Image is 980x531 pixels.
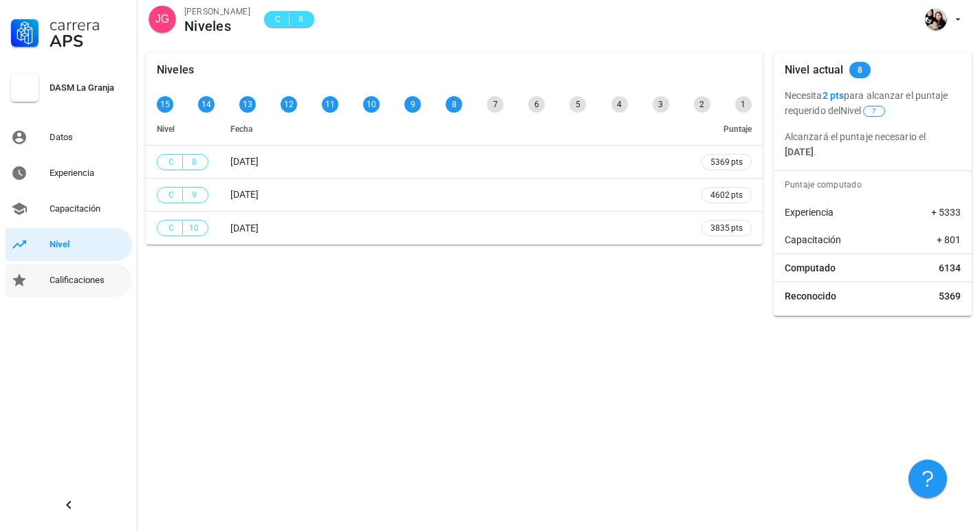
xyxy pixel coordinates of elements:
[840,105,886,116] span: Nivel
[50,132,127,143] div: Datos
[50,203,127,214] div: Capacitación
[785,233,841,247] span: Capacitación
[6,121,132,154] a: Datos
[487,96,503,113] div: 7
[166,155,177,169] span: C
[166,221,177,235] span: C
[322,96,338,113] div: 11
[785,289,836,303] span: Reconocido
[188,155,199,169] span: 8
[785,129,961,159] p: Alcanzará el puntaje necesario el .
[157,124,175,134] span: Nivel
[937,233,961,247] span: + 801
[723,124,752,134] span: Puntaje
[184,19,250,34] div: Niveles
[710,221,743,235] span: 3835 pts
[694,96,710,113] div: 2
[157,52,194,88] div: Niveles
[239,96,256,113] div: 13
[931,205,961,219] span: + 5333
[219,113,690,146] th: Fecha
[230,156,259,167] span: [DATE]
[272,12,283,26] span: C
[404,96,421,113] div: 9
[779,171,972,199] div: Puntaje computado
[653,96,669,113] div: 3
[230,124,252,134] span: Fecha
[6,192,132,225] a: Capacitación
[230,223,259,234] span: [DATE]
[155,5,169,33] span: JG
[690,113,763,146] th: Puntaje
[785,52,844,88] div: Nivel actual
[823,90,845,101] b: 2 pts
[50,168,127,179] div: Experiencia
[184,5,250,19] div: [PERSON_NAME]
[50,16,127,33] div: Carrera
[6,264,132,297] a: Calificaciones
[50,33,127,49] div: APS
[6,157,132,190] a: Experiencia
[735,96,752,113] div: 1
[939,289,961,303] span: 5369
[446,96,462,113] div: 8
[157,96,173,113] div: 15
[149,5,176,33] div: avatar
[710,155,743,169] span: 5369 pts
[146,113,219,146] th: Nivel
[188,221,199,235] span: 10
[785,146,814,157] b: [DATE]
[230,189,259,200] span: [DATE]
[6,228,132,261] a: Nivel
[939,261,961,275] span: 6134
[188,188,199,202] span: 9
[198,96,215,113] div: 14
[785,88,961,118] p: Necesita para alcanzar el puntaje requerido del
[858,62,862,78] span: 8
[295,12,306,26] span: 8
[710,188,743,202] span: 4602 pts
[50,82,127,93] div: DASM La Granja
[281,96,297,113] div: 12
[50,275,127,286] div: Calificaciones
[363,96,380,113] div: 10
[785,205,834,219] span: Experiencia
[925,8,947,30] div: avatar
[872,106,876,116] span: 7
[528,96,545,113] div: 6
[166,188,177,202] span: C
[785,261,836,275] span: Computado
[569,96,586,113] div: 5
[50,239,127,250] div: Nivel
[611,96,628,113] div: 4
